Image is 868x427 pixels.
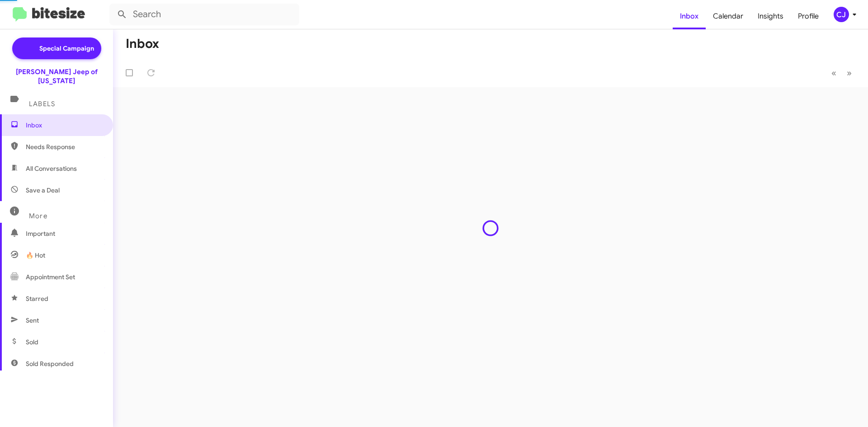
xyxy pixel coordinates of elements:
a: Profile [791,3,826,29]
span: 🔥 Hot [26,251,45,260]
span: Special Campaign [39,44,94,53]
a: Special Campaign [12,38,101,59]
div: CJ [834,7,849,22]
span: Labels [29,100,55,108]
span: All Conversations [26,164,77,173]
button: Next [841,64,857,82]
button: CJ [826,7,858,22]
span: « [831,67,836,79]
span: Save a Deal [26,186,60,195]
button: Previous [826,64,842,82]
a: Insights [750,3,791,29]
span: Needs Response [26,142,103,151]
span: Inbox [26,121,103,130]
span: Important [26,229,103,238]
a: Calendar [706,3,750,29]
span: » [847,67,852,79]
input: Search [109,4,299,25]
span: Sold [26,338,38,347]
span: Sent [26,316,39,325]
a: Inbox [673,3,706,29]
nav: Page navigation example [826,64,857,82]
span: Appointment Set [26,272,75,282]
span: More [29,212,47,220]
h1: Inbox [126,37,159,51]
span: Sold Responded [26,359,74,368]
span: Starred [26,294,48,303]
